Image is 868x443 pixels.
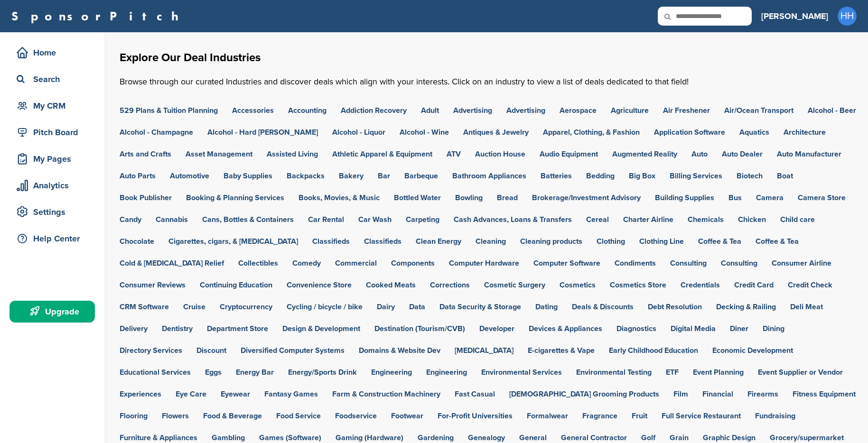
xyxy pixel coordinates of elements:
[560,107,597,114] a: Aerospace
[479,325,514,332] a: Developer
[597,238,625,245] a: Clothing
[120,49,857,66] h1: Explore Our Deal Industries
[404,172,438,180] a: Barbeque
[693,369,744,376] a: Event Planning
[287,172,325,180] a: Backpacks
[14,177,95,194] div: Analytics
[9,201,95,223] a: Settings
[120,412,148,420] a: Flooring
[663,107,710,114] a: Air Freshener
[722,150,763,158] a: Auto Dealer
[670,434,689,442] a: Grain
[673,390,688,398] a: Film
[288,107,327,114] a: Accounting
[739,129,769,136] a: Aquatics
[639,238,684,245] a: Clothing Line
[756,194,784,202] a: Camera
[529,325,602,332] a: Devices & Appliances
[468,434,505,442] a: Genealogy
[476,238,506,245] a: Cleaning
[236,369,274,376] a: Energy Bar
[186,194,284,202] a: Booking & Planning Services
[838,7,857,26] span: HH
[391,412,423,420] a: Footwear
[453,107,492,114] a: Advertising
[654,129,725,136] a: Application Software
[560,281,596,289] a: Cosmetics
[196,347,226,354] a: Discount
[763,325,784,332] a: Dining
[9,95,95,117] a: My CRM
[14,44,95,61] div: Home
[282,325,360,332] a: Design & Development
[336,434,403,442] a: Gaming (Hardware)
[497,194,518,202] a: Bread
[533,259,600,267] a: Computer Software
[120,150,171,158] a: Arts and Crafts
[9,148,95,170] a: My Pages
[455,347,513,354] a: [MEDICAL_DATA]
[421,107,439,114] a: Adult
[205,369,222,376] a: Eggs
[120,107,218,114] a: 529 Plans & Tuition Planning
[359,347,440,354] a: Domains & Website Dev
[120,194,172,202] a: Book Publisher
[703,434,756,442] a: Graphic Design
[241,347,345,354] a: Diversified Computer Systems
[200,281,272,289] a: Continuing Education
[366,281,416,289] a: Cooked Meats
[332,150,432,158] a: Athletic Apparel & Equipment
[670,259,707,267] a: Consulting
[259,434,321,442] a: Games (Software)
[770,434,844,442] a: Grocery/supermarket
[793,390,856,398] a: Fitness Equipment
[463,129,529,136] a: Antiques & Jewelry
[221,390,250,398] a: Eyewear
[9,68,95,90] a: Search
[430,281,470,289] a: Corrections
[632,412,647,420] a: Fruit
[691,150,708,158] a: Auto
[207,129,318,136] a: Alcohol - Hard [PERSON_NAME]
[207,325,268,332] a: Department Store
[761,9,828,23] h3: [PERSON_NAME]
[377,303,395,311] a: Dairy
[288,369,357,376] a: Energy/Sports Drink
[671,325,716,332] a: Digital Media
[183,303,205,311] a: Cruise
[702,390,733,398] a: Financial
[576,369,652,376] a: Environmental Testing
[14,71,95,88] div: Search
[9,42,95,64] a: Home
[267,150,318,158] a: Assisted Living
[455,390,495,398] a: Fast Casual
[335,412,377,420] a: Foodservice
[609,347,698,354] a: Early Childhood Education
[176,390,206,398] a: Eye Care
[747,390,778,398] a: Firearms
[454,216,572,223] a: Cash Advances, Loans & Transfers
[120,303,169,311] a: CRM Software
[798,194,846,202] a: Camera Store
[506,107,545,114] a: Advertising
[308,216,344,223] a: Car Rental
[586,216,609,223] a: Cereal
[611,107,649,114] a: Agriculture
[541,172,572,180] a: Batteries
[120,172,156,180] a: Auto Parts
[202,216,294,223] a: Cans, Bottles & Containers
[416,238,461,245] a: Clean Energy
[224,172,272,180] a: Baby Supplies
[9,301,95,323] a: Upgrade
[120,129,193,136] a: Alcohol - Champagne
[391,259,435,267] a: Components
[777,172,793,180] a: Boat
[162,412,189,420] a: Flowers
[532,194,641,202] a: Brokerage/Investment Advisory
[535,303,558,311] a: Dating
[449,259,519,267] a: Computer Hardware
[730,325,748,332] a: Diner
[186,150,252,158] a: Asset Management
[688,216,724,223] a: Chemicals
[728,194,742,202] a: Bus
